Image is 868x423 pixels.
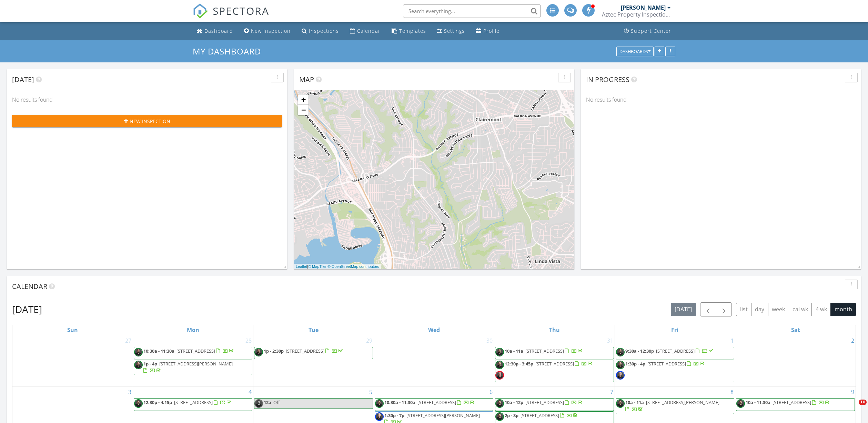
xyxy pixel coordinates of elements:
a: My Dashboard [193,46,267,57]
div: Support Center [631,28,671,34]
a: Go to August 8, 2025 [729,386,735,397]
div: | [294,264,381,270]
span: 10 [859,400,867,405]
a: Go to August 7, 2025 [609,386,615,397]
a: Go to August 9, 2025 [850,386,856,397]
a: Sunday [66,325,79,335]
img: 65riqhnb_2.jpg [495,399,504,408]
span: 12:30p - 3:45p [505,361,533,367]
td: Go to August 1, 2025 [615,335,735,386]
span: [STREET_ADDRESS][PERSON_NAME] [406,412,480,419]
button: Dashboards [616,47,654,56]
a: Go to August 6, 2025 [488,386,494,397]
a: Friday [670,325,680,335]
a: Go to July 27, 2025 [124,335,133,346]
span: 9:30a - 12:30p [625,348,654,354]
a: Settings [434,25,467,38]
a: Wednesday [427,325,441,335]
span: 10a - 11:30a [746,399,770,405]
button: [DATE] [671,303,696,316]
span: 1:30p - 7p [384,412,404,419]
span: 2p - 3p [505,412,518,419]
span: [STREET_ADDRESS][PERSON_NAME] [646,399,719,405]
a: 12:30p - 3:45p [STREET_ADDRESS] [505,361,594,367]
a: Tuesday [307,325,320,335]
div: Profile [483,28,499,34]
iframe: Intercom live chat [845,400,861,416]
a: Go to July 28, 2025 [244,335,253,346]
a: 9:30a - 12:30p [STREET_ADDRESS] [616,347,734,359]
td: Go to July 30, 2025 [374,335,494,386]
img: 65riqhnb_2.jpg [495,412,504,421]
span: 1p - 4p [143,361,157,367]
img: 65riqhnb_2.jpg [375,399,384,408]
td: Go to July 27, 2025 [12,335,133,386]
a: 10a - 11a [STREET_ADDRESS] [495,347,614,359]
a: Zoom in [298,94,309,105]
div: Dashboard [204,28,233,34]
span: Calendar [12,282,47,291]
span: [STREET_ADDRESS] [535,361,574,367]
a: 12:30p - 3:45p [STREET_ADDRESS] [495,360,614,382]
a: © MapTiler [308,264,327,269]
div: Calendar [357,28,381,34]
a: 10a - 12p [STREET_ADDRESS] [495,398,614,411]
button: 4 wk [811,303,831,316]
span: In Progress [586,75,629,84]
a: New Inspection [241,25,293,38]
img: sadvxo3k_2.jpg [375,412,384,421]
span: 10a - 11a [625,399,644,405]
td: Go to July 29, 2025 [253,335,374,386]
img: aztec_031cropweb.jpg [495,371,504,380]
button: New Inspection [12,115,282,127]
div: Inspections [309,28,339,34]
button: list [736,303,751,316]
span: Off [273,399,280,405]
span: 10a - 12p [505,399,523,405]
span: [STREET_ADDRESS] [417,399,456,405]
a: 2p - 3p [STREET_ADDRESS] [505,412,579,419]
img: 65riqhnb_2.jpg [736,399,745,408]
a: 10a - 12p [STREET_ADDRESS] [505,399,584,405]
a: Go to August 1, 2025 [729,335,735,346]
div: Aztec Property Inspections [602,11,671,18]
span: [DATE] [12,75,34,84]
a: 1p - 2:30p [STREET_ADDRESS] [264,348,344,354]
a: 10a - 11a [STREET_ADDRESS][PERSON_NAME] [625,399,719,412]
a: 10:30a - 11:30a [STREET_ADDRESS] [143,348,235,354]
a: Support Center [621,25,674,38]
a: Profile [473,25,502,38]
img: 65riqhnb_2.jpg [495,348,504,356]
span: [STREET_ADDRESS][PERSON_NAME] [159,361,233,367]
span: SPECTORA [213,3,269,18]
a: 1p - 4p [STREET_ADDRESS][PERSON_NAME] [143,361,233,373]
a: 9:30a - 12:30p [STREET_ADDRESS] [625,348,714,354]
img: 65riqhnb_2.jpg [495,361,504,369]
a: 10:30a - 11:30a [STREET_ADDRESS] [134,347,252,359]
a: Calendar [347,25,383,38]
span: [STREET_ADDRESS] [286,348,324,354]
a: Thursday [548,325,561,335]
a: Templates [389,25,429,38]
div: [PERSON_NAME] [621,4,666,11]
a: 10a - 11:30a [STREET_ADDRESS] [736,398,855,411]
a: Go to July 29, 2025 [365,335,374,346]
a: Dashboard [194,25,236,38]
span: [STREET_ADDRESS] [174,399,213,405]
a: Go to July 30, 2025 [485,335,494,346]
img: 65riqhnb_2.jpg [616,348,625,356]
a: Go to August 2, 2025 [850,335,856,346]
div: Settings [444,28,465,34]
td: Go to August 2, 2025 [735,335,856,386]
a: 1p - 2:30p [STREET_ADDRESS] [254,347,373,359]
span: [STREET_ADDRESS] [647,361,686,367]
a: 12:30p - 4:15p [STREET_ADDRESS] [143,399,232,405]
img: The Best Home Inspection Software - Spectora [193,3,208,19]
button: Next month [716,302,732,316]
span: [STREET_ADDRESS] [525,348,564,354]
div: No results found [7,90,287,109]
a: Saturday [790,325,801,335]
button: cal wk [789,303,812,316]
td: Go to July 31, 2025 [494,335,615,386]
a: 10:30a - 11:30a [STREET_ADDRESS] [384,399,476,405]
